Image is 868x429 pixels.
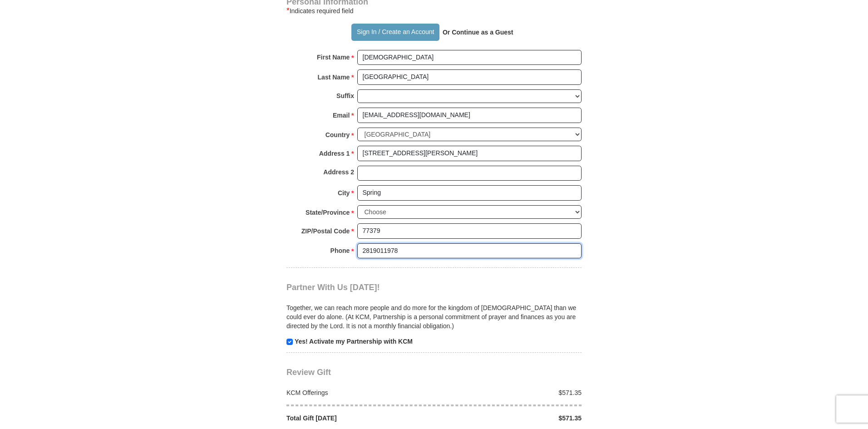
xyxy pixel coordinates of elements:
div: KCM Offerings [282,388,434,397]
strong: Last Name [318,71,350,84]
p: Together, we can reach more people and do more for the kingdom of [DEMOGRAPHIC_DATA] than we coul... [286,303,582,330]
div: $571.35 [434,388,587,397]
strong: City [338,187,350,199]
strong: Address 1 [319,147,350,160]
div: Total Gift [DATE] [282,414,434,423]
strong: Country [325,128,350,141]
button: Sign In / Create an Account [351,24,439,41]
strong: First Name [317,51,350,64]
strong: Or Continue as a Guest [443,29,513,36]
div: $571.35 [434,414,587,423]
strong: ZIP/Postal Code [301,225,350,237]
strong: State/Province [306,206,350,219]
strong: Email [333,109,350,122]
strong: Yes! Activate my Partnership with KCM [295,338,413,345]
div: Indicates required field [286,5,582,16]
strong: Address 2 [323,166,354,178]
strong: Phone [330,244,350,257]
span: Review Gift [286,368,331,377]
strong: Suffix [336,89,354,102]
span: Partner With Us [DATE]! [286,283,380,292]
